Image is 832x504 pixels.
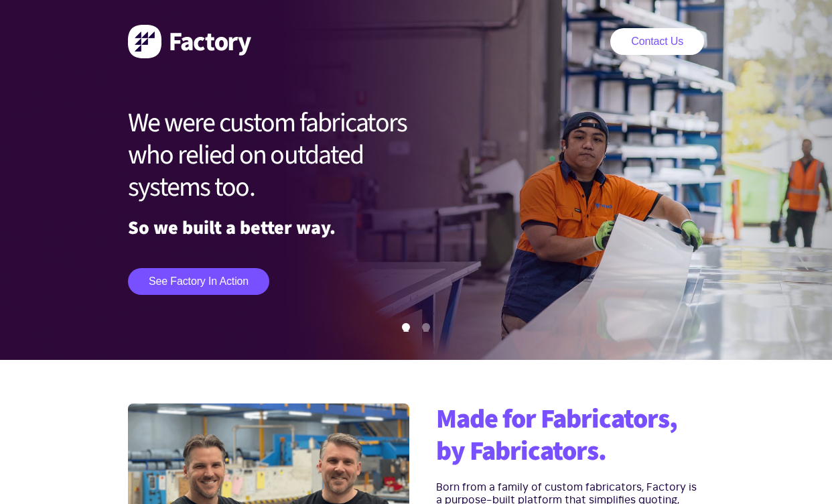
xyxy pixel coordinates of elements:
iframe: Chat Widget [765,440,832,504]
h2: Made for Fabricators, by Fabricators. [436,403,704,468]
a: See Factory in action [128,268,269,295]
button: 1 of 2 [402,323,410,331]
h1: We were custom fabricators who relied on outdated systems too. [128,107,443,204]
img: Factory [128,25,251,58]
button: 2 of 2 [422,323,430,331]
p: So we built a better way. [128,222,443,235]
a: Contact Us [610,28,704,55]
